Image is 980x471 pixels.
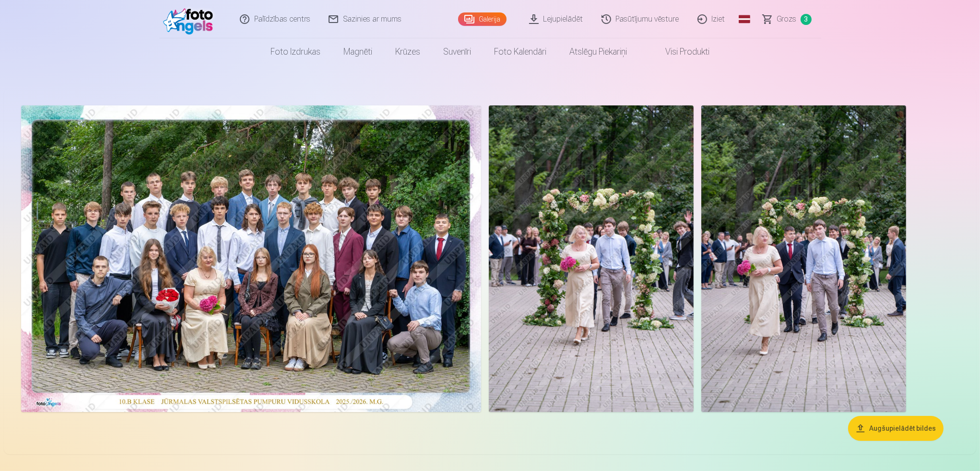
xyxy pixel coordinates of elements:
button: Augšupielādēt bildes [848,416,944,441]
a: Magnēti [332,38,384,65]
img: /fa3 [163,4,218,34]
a: Krūzes [384,38,432,65]
a: Galerija [458,12,507,26]
a: Foto izdrukas [259,38,332,65]
span: 3 [801,14,812,25]
a: Atslēgu piekariņi [558,38,638,65]
a: Suvenīri [432,38,483,65]
span: Grozs [777,13,797,25]
a: Visi produkti [638,38,721,65]
a: Foto kalendāri [483,38,558,65]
